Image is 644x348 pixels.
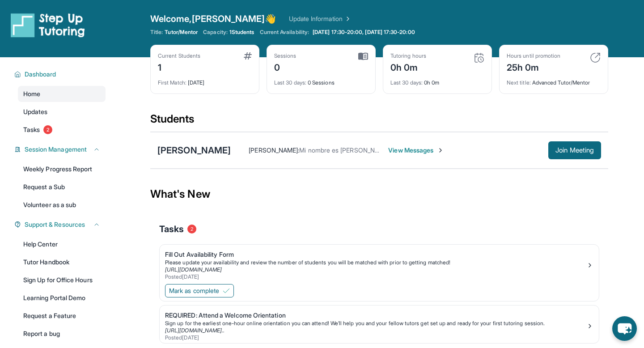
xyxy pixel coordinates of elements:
a: Update Information [289,14,352,23]
a: Weekly Progress Report [18,161,106,177]
div: 0 [274,59,297,74]
span: Tutor/Mentor [165,29,198,36]
div: 0h 0m [390,59,426,74]
span: Home [23,89,40,98]
span: Join Meeting [555,148,594,153]
img: Mark as complete [223,287,230,294]
span: Updates [23,107,48,116]
div: Posted [DATE] [165,273,586,280]
a: Fill Out Availability FormPlease update your availability and review the number of students you w... [160,245,599,282]
img: card [358,52,368,60]
div: What's New [150,174,608,214]
a: Request a Feature [18,308,106,324]
div: [PERSON_NAME] [157,144,231,157]
a: REQUIRED: Attend a Welcome OrientationSign up for the earliest one-hour online orientation you ca... [160,306,599,343]
div: [DATE] [158,74,252,86]
button: Join Meeting [548,141,601,159]
img: logo [11,13,85,38]
a: Tasks2 [18,122,106,138]
a: Learning Portal Demo [18,290,106,306]
a: [URL][DOMAIN_NAME] [165,266,222,273]
div: Tutoring hours [390,52,426,59]
div: Hours until promotion [507,52,560,59]
span: Welcome, [PERSON_NAME] 👋 [150,13,276,25]
img: Chevron-Right [437,147,444,154]
span: Last 30 days : [390,79,423,86]
span: First Match : [158,79,186,86]
div: 25h 0m [507,59,560,74]
a: Home [18,86,106,102]
span: 2 [43,125,52,134]
a: Request a Sub [18,179,106,195]
span: [PERSON_NAME] : [249,146,299,154]
div: Please update your availability and review the number of students you will be matched with prior ... [165,259,586,266]
a: Help Center [18,236,106,252]
img: card [474,52,484,63]
span: Session Management [25,145,87,154]
span: Tasks [23,125,40,134]
a: Volunteer as a sub [18,197,106,213]
div: Students [150,112,608,132]
div: 0 Sessions [274,74,368,86]
img: card [244,52,252,59]
span: Mark as complete [169,286,219,295]
div: Posted [DATE] [165,334,586,341]
div: Sessions [274,52,297,59]
button: Dashboard [21,70,100,79]
button: Mark as complete [165,284,234,297]
span: Current Availability: [260,29,309,36]
a: [URL][DOMAIN_NAME].. [165,327,225,334]
span: View Messages [388,146,444,155]
a: Tutor Handbook [18,254,106,270]
span: Tasks [159,223,184,235]
div: Sign up for the earliest one-hour online orientation you can attend! We’ll help you and your fell... [165,320,586,327]
div: Advanced Tutor/Mentor [507,74,601,86]
a: Report a bug [18,326,106,342]
div: REQUIRED: Attend a Welcome Orientation [165,311,586,320]
button: chat-button [612,316,637,341]
span: Support & Resources [25,220,85,229]
img: Chevron Right [343,14,352,23]
span: Last 30 days : [274,79,306,86]
span: 2 [187,225,196,233]
div: Fill Out Availability Form [165,250,586,259]
span: Capacity: [203,29,228,36]
a: Sign Up for Office Hours [18,272,106,288]
div: Current Students [158,52,200,59]
img: card [590,52,601,63]
button: Support & Resources [21,220,100,229]
span: Dashboard [25,70,56,79]
span: [DATE] 17:30-20:00, [DATE] 17:30-20:00 [313,29,415,36]
a: [DATE] 17:30-20:00, [DATE] 17:30-20:00 [311,29,417,36]
span: 1 Students [229,29,254,36]
div: 1 [158,59,200,74]
span: Title: [150,29,163,36]
a: Updates [18,104,106,120]
span: Next title : [507,79,531,86]
button: Session Management [21,145,100,154]
div: 0h 0m [390,74,484,86]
